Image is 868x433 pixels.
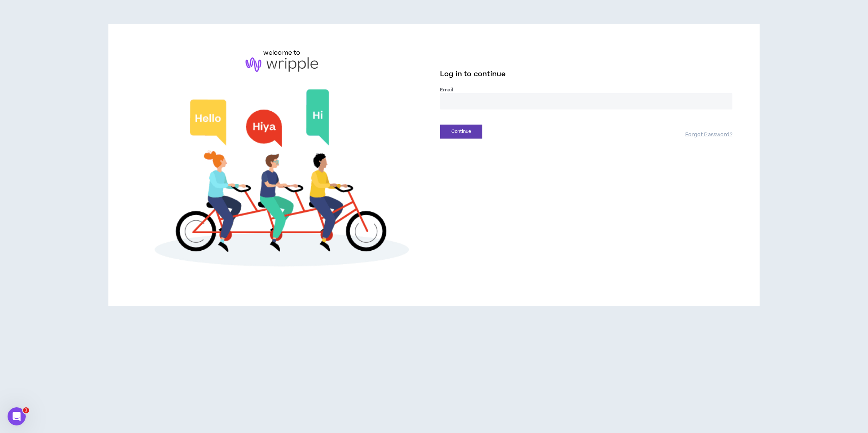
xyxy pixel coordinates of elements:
h6: welcome to [263,48,301,57]
img: Welcome to Wripple [136,79,428,282]
span: 1 [23,407,29,413]
label: Email [440,86,732,93]
iframe: Intercom live chat [8,407,26,425]
img: logo-brand.png [246,57,318,72]
button: Continue [440,125,482,139]
a: Forgot Password? [685,131,732,139]
span: Log in to continue [440,69,506,79]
